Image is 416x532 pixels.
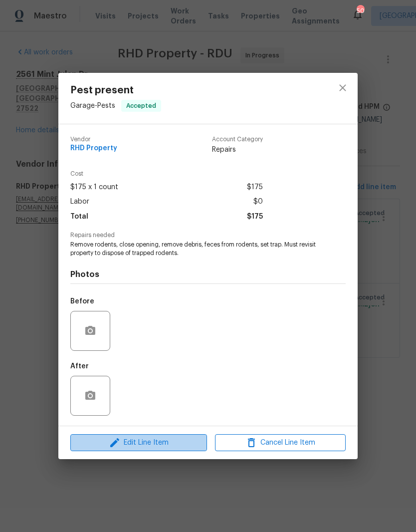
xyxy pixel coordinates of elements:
span: Labor [70,195,89,209]
button: Edit Line Item [70,434,207,452]
span: $175 x 1 count [70,180,118,195]
span: RHD Property [70,145,117,152]
h5: Before [70,298,94,305]
span: $175 [247,210,263,224]
span: Cancel Line Item [218,437,343,449]
span: Cost [70,171,263,177]
h5: After [70,363,89,370]
span: $175 [247,180,263,195]
div: 50 [357,6,364,16]
span: Total [70,210,88,224]
span: $0 [253,195,263,209]
span: Pest present [70,85,161,96]
span: Edit Line Item [73,437,204,449]
span: Account Category [212,136,263,143]
span: Accepted [122,101,160,111]
span: Vendor [70,136,117,143]
span: Repairs needed [70,232,346,239]
button: close [331,76,355,100]
span: Repairs [212,145,263,155]
span: Remove rodents, close opening, remove debris, feces from rodents, set trap. Must revisit property... [70,241,318,258]
button: Cancel Line Item [215,434,346,452]
h4: Photos [70,269,346,279]
span: Garage - Pests [70,102,115,109]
